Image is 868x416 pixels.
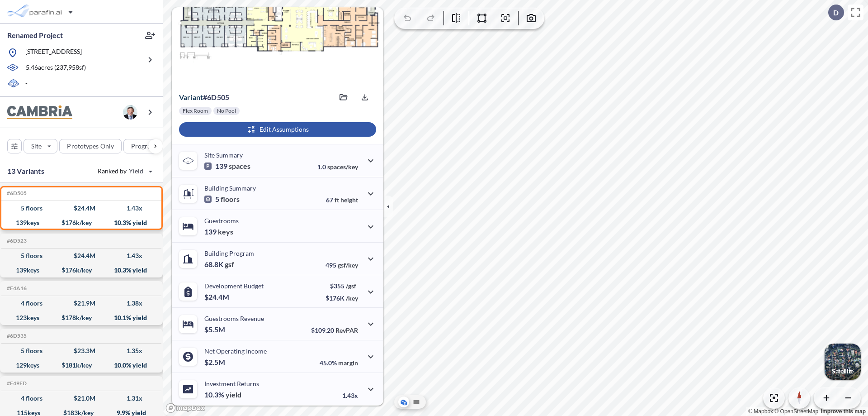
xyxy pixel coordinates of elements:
[204,315,264,322] p: Guestrooms Revenue
[204,227,233,236] p: 139
[748,408,773,415] a: Mapbox
[7,166,44,177] p: 13 Variants
[7,105,72,120] img: BrandImage
[24,139,57,153] button: Site
[204,292,231,301] p: $24.4M
[5,190,27,196] h5: Click to copy the code
[67,142,114,151] p: Prototypes Only
[123,139,172,153] button: Program
[7,30,63,40] p: Renamed Project
[90,164,158,178] button: Ranked by Yield
[204,184,256,192] p: Building Summary
[5,333,27,339] h5: Click to copy the code
[131,142,156,151] p: Program
[204,260,234,269] p: 68.8K
[204,217,239,225] p: Guestrooms
[335,196,339,204] span: ft
[229,162,250,171] span: spaces
[327,163,358,171] span: spaces/key
[325,282,358,290] p: $355
[832,368,854,375] p: Satellite
[25,47,82,58] p: [STREET_ADDRESS]
[217,107,236,115] p: No Pool
[123,105,137,120] img: user logo
[825,344,861,380] img: Switcher Image
[5,380,27,387] h5: Click to copy the code
[311,326,358,334] p: $109.20
[204,282,264,290] p: Development Budget
[346,282,356,290] span: /gsf
[774,408,818,415] a: OpenStreetMap
[398,397,409,407] button: Aerial View
[204,390,241,399] p: 10.3%
[204,380,259,387] p: Investment Returns
[326,196,358,204] p: 67
[411,397,422,407] button: Site Plan
[179,93,229,102] p: # 6d505
[821,408,866,415] a: Improve this map
[204,195,240,204] p: 5
[204,162,250,171] p: 139
[346,294,358,302] span: /key
[5,285,27,292] h5: Click to copy the code
[320,359,358,367] p: 45.0%
[129,167,144,176] span: Yield
[226,390,241,399] span: yield
[25,79,28,89] p: -
[833,9,839,17] p: D
[204,325,226,334] p: $5.5M
[218,227,233,236] span: keys
[342,392,358,399] p: 1.43x
[204,151,243,159] p: Site Summary
[338,261,358,269] span: gsf/key
[338,359,358,367] span: margin
[165,403,205,413] a: Mapbox homepage
[221,195,240,204] span: floors
[26,63,86,73] p: 5.46 acres ( 237,958 sf)
[59,139,122,153] button: Prototypes Only
[325,294,358,302] p: $176K
[5,238,27,244] h5: Click to copy the code
[31,142,42,151] p: Site
[225,260,234,269] span: gsf
[340,196,358,204] span: height
[825,344,861,380] button: Switcher ImageSatellite
[204,347,267,355] p: Net Operating Income
[317,163,358,171] p: 1.0
[325,261,358,269] p: 495
[204,358,226,367] p: $2.5M
[179,122,376,137] button: Edit Assumptions
[335,326,358,334] span: RevPAR
[204,249,254,257] p: Building Program
[179,93,203,101] span: Variant
[183,107,208,115] p: Flex Room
